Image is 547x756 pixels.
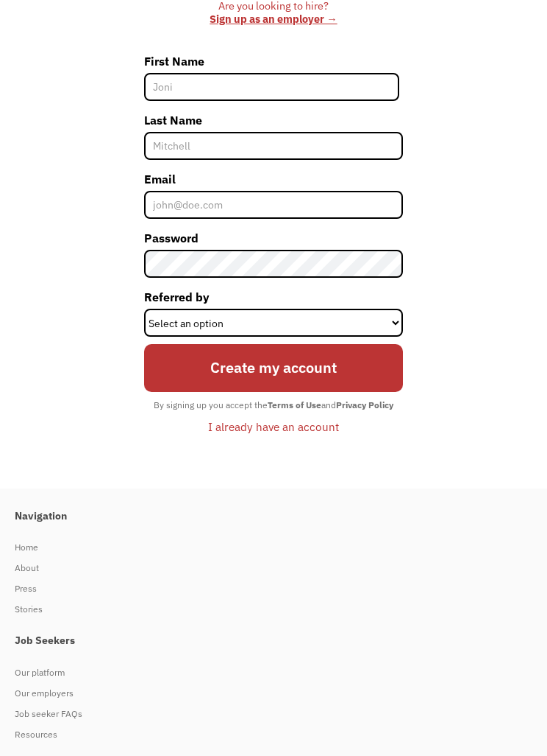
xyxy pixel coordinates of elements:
[268,399,321,410] strong: Terms of Use
[144,191,404,219] input: john@doe.com
[15,558,518,578] a: About
[15,683,518,704] a: Our employers
[15,578,518,599] a: Press
[197,414,350,439] a: I already have an account
[144,226,404,250] label: Password
[15,705,518,723] div: Job seeker FAQs
[15,539,518,556] div: Home
[144,49,400,73] label: First Name
[144,73,400,101] input: Joni
[144,108,404,132] label: Last Name
[15,580,518,598] div: Press
[144,132,404,160] input: Mitchell
[15,510,518,523] h4: Navigation
[15,599,518,620] a: Stories
[208,418,339,435] div: I already have an account
[144,167,404,191] label: Email
[15,601,518,618] div: Stories
[15,559,518,577] div: About
[210,12,337,26] a: Sign up as an employer →
[15,724,518,745] a: Resources
[15,662,518,683] a: Our platform
[15,704,518,724] a: Job seeker FAQs
[144,344,404,392] input: Create my account
[144,285,404,309] label: Referred by
[146,396,401,415] div: By signing up you accept the and
[15,634,518,648] h4: Job Seekers
[15,537,518,558] a: Home
[144,49,404,440] form: Member-Signup-Form
[336,399,393,410] strong: Privacy Policy
[15,685,518,702] div: Our employers
[15,726,518,743] div: Resources
[15,664,518,682] div: Our platform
